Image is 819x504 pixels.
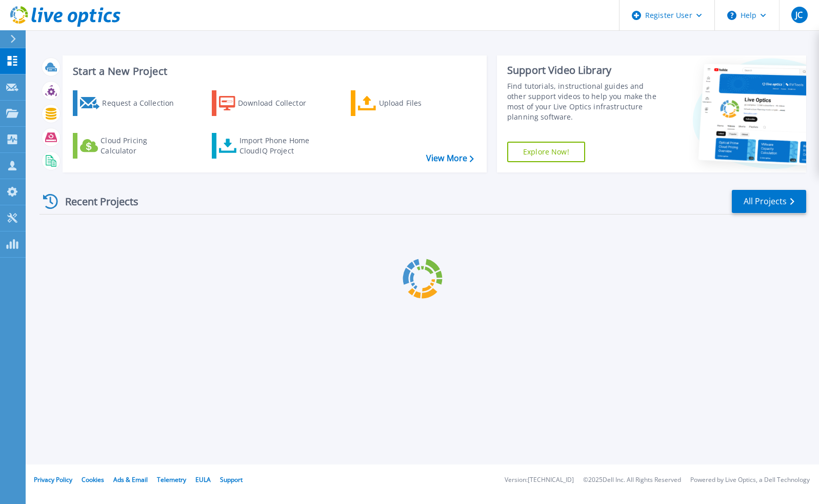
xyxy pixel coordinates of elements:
a: View More [426,153,474,163]
a: Explore Now! [507,142,585,162]
a: Support [220,475,243,484]
a: EULA [195,475,211,484]
div: Cloud Pricing Calculator [101,135,183,156]
div: Find tutorials, instructional guides and other support videos to help you make the most of your L... [507,81,663,122]
div: Upload Files [379,93,461,113]
a: All Projects [732,190,806,213]
div: Import Phone Home CloudIQ Project [239,135,319,156]
a: Cookies [82,475,104,484]
div: Download Collector [238,93,320,113]
li: Powered by Live Optics, a Dell Technology [690,477,810,483]
div: Recent Projects [39,189,152,214]
li: © 2025 Dell Inc. All Rights Reserved [583,477,681,483]
a: Request a Collection [73,90,187,116]
a: Cloud Pricing Calculator [73,133,187,159]
a: Ads & Email [113,475,148,484]
div: Support Video Library [507,64,663,77]
span: JC [795,11,803,19]
a: Download Collector [212,90,326,116]
h3: Start a New Project [73,66,473,77]
li: Version: [TECHNICAL_ID] [505,477,574,483]
a: Privacy Policy [34,475,72,484]
div: Request a Collection [102,93,184,113]
a: Upload Files [351,90,465,116]
a: Telemetry [157,475,186,484]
